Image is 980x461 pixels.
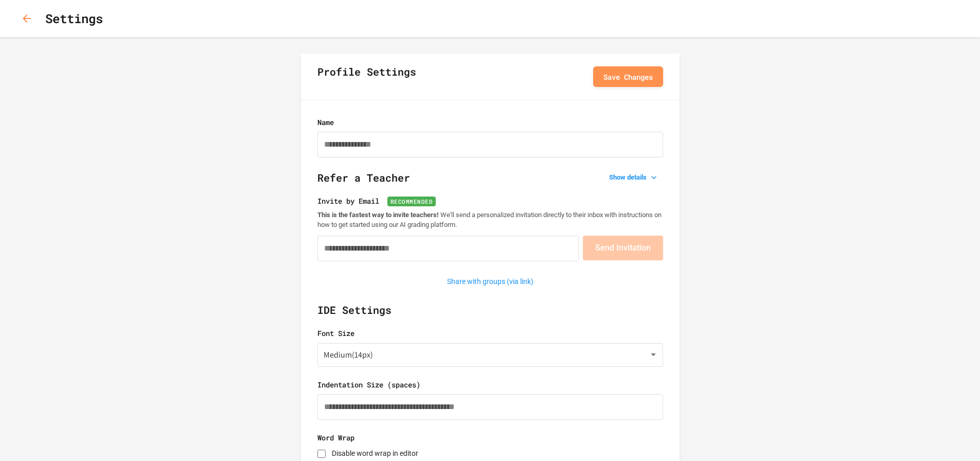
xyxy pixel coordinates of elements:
button: Show details [605,170,663,185]
button: Share with groups (via link) [442,274,539,290]
strong: This is the fastest way to invite teachers! [317,211,439,219]
label: Font Size [317,328,663,339]
h2: IDE Settings [317,302,663,328]
label: Indentation Size (spaces) [317,379,663,390]
label: Disable word wrap in editor [332,449,418,457]
button: Send Invitation [583,236,663,260]
label: Word Wrap [317,432,663,443]
h2: Profile Settings [317,64,416,90]
label: Invite by Email [317,196,663,206]
div: Medium ( 14px ) [317,343,663,367]
h2: Refer a Teacher [317,170,663,196]
button: Save Changes [593,66,663,87]
p: We'll send a personalized invitation directly to their inbox with instructions on how to get star... [317,210,663,229]
label: Name [317,117,663,128]
h1: Settings [45,9,103,28]
span: Recommended [387,197,436,206]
